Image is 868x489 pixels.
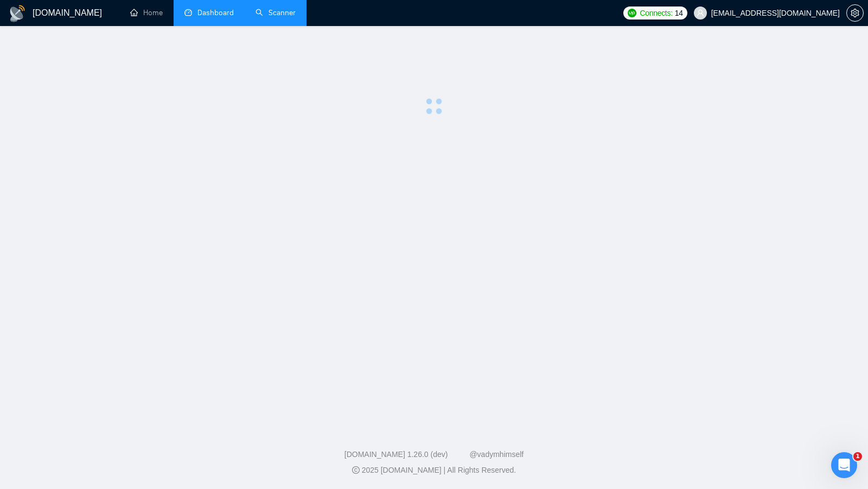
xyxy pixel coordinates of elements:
div: 2025 [DOMAIN_NAME] | All Rights Reserved. [9,465,859,476]
img: logo [9,5,26,22]
span: 1 [853,452,862,461]
span: Dashboard [197,8,234,17]
iframe: Intercom live chat [831,452,857,478]
span: setting [847,9,863,17]
img: upwork-logo.png [628,9,636,17]
a: searchScanner [256,8,296,17]
span: Connects: [640,7,672,19]
span: copyright [352,466,360,474]
span: user [697,9,704,17]
span: dashboard [184,9,192,16]
button: setting [846,4,864,22]
a: [DOMAIN_NAME] 1.26.0 (dev) [344,450,448,459]
span: 14 [675,7,683,19]
a: @vadymhimself [469,450,524,459]
a: homeHome [130,8,163,17]
a: setting [846,9,864,17]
